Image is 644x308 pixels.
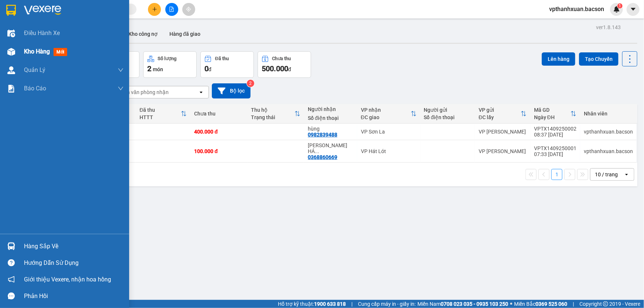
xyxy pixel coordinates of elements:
svg: open [624,172,630,177]
div: Mã GD [534,107,571,113]
span: Kho hàng [24,48,50,55]
div: Đã thu [215,56,229,61]
span: đ [209,66,211,72]
span: question-circle [8,259,15,266]
div: 07:33 [DATE] [534,151,576,157]
div: Ngày ĐH [534,114,571,120]
div: Số điện thoại [424,114,471,120]
div: 0982839488 [308,132,337,138]
div: Số lượng [158,56,177,61]
button: Lên hàng [542,52,575,66]
div: Người gửi [424,107,471,113]
div: vpthanhxuan.bacson [584,148,633,154]
span: món [153,66,163,72]
div: Phản hồi [24,291,124,302]
button: Số lượng2món [143,51,197,78]
th: Toggle SortBy [475,104,530,124]
span: file-add [169,7,174,12]
th: Toggle SortBy [247,104,304,124]
sup: 2 [247,80,254,87]
div: ver 1.8.143 [596,23,621,31]
div: Hàng sắp về [24,241,124,252]
div: VP [PERSON_NAME] [479,148,527,154]
th: Toggle SortBy [530,104,580,124]
span: Miền Bắc [514,300,567,308]
div: VP Sơn La [361,129,417,135]
div: 0368860669 [308,154,337,160]
span: 500.000 [262,64,288,73]
span: mới [54,48,67,56]
span: Miền Nam [417,300,508,308]
div: HTTT [140,114,181,120]
span: down [118,67,124,73]
li: Số 378 [PERSON_NAME] ( trong nhà khách [GEOGRAPHIC_DATA]) [69,18,309,27]
button: Chưa thu500.000đ [258,51,311,78]
button: 1 [551,169,562,180]
button: Tạo Chuyến [579,52,619,66]
img: warehouse-icon [7,30,15,37]
strong: 1900 633 818 [314,301,346,307]
strong: 0708 023 035 - 0935 103 250 [441,301,508,307]
sup: 1 [617,3,623,8]
span: copyright [603,301,608,307]
button: file-add [165,3,178,16]
button: Đã thu0đ [200,51,254,78]
th: Toggle SortBy [136,104,190,124]
div: VPTX1409250002 [534,126,576,132]
span: message [8,293,15,300]
button: Bộ lọc [212,83,251,98]
div: Trạng thái [251,114,295,120]
div: 10 / trang [595,171,618,178]
div: VP Hát Lót [361,148,417,154]
div: 100.000 đ [194,148,244,154]
span: 1 [619,3,621,8]
div: Chưa thu [194,111,244,117]
div: 400.000 đ [194,129,244,135]
span: ⚪️ [510,302,512,305]
span: Hỗ trợ kỹ thuật: [278,300,346,308]
div: MẠNH LINH HÁT LÓT [308,142,354,154]
button: Hàng đã giao [163,25,206,43]
div: VPTX1409250001 [534,145,576,151]
span: Báo cáo [24,84,46,93]
span: plus [152,7,157,12]
span: vpthanhxuan.bacson [543,4,610,14]
span: down [118,86,124,91]
strong: 0369 525 060 [535,301,567,307]
li: Hotline: 0965551559 [69,27,309,37]
div: VP gửi [479,107,521,113]
button: plus [148,3,161,16]
button: Kho công nợ [123,25,163,43]
span: | [351,300,352,308]
svg: open [198,89,204,95]
div: Số điện thoại [308,115,354,121]
span: | [573,300,574,308]
span: caret-down [630,6,637,13]
div: Hướng dẫn sử dụng [24,257,124,269]
span: Điều hành xe [24,28,60,38]
span: notification [8,276,15,283]
img: logo-vxr [6,5,16,16]
span: Cung cấp máy in - giấy in: [358,300,416,308]
th: Toggle SortBy [357,104,420,124]
img: solution-icon [7,85,15,93]
div: Nhân viên [584,111,633,117]
span: đ [288,66,291,72]
b: GỬI : VP [PERSON_NAME] [9,53,129,66]
img: icon-new-feature [613,6,620,13]
span: Giới thiệu Vexere, nhận hoa hồng [24,275,111,284]
div: 08:37 [DATE] [534,132,576,138]
button: caret-down [627,3,640,16]
span: Quản Lý [24,65,45,75]
img: warehouse-icon [7,66,15,74]
img: warehouse-icon [7,48,15,56]
div: vpthanhxuan.bacson [584,129,633,135]
div: Người nhận [308,106,354,112]
button: aim [182,3,195,16]
span: 2 [147,64,151,73]
div: ĐC lấy [479,114,521,120]
div: VP nhận [361,107,411,113]
span: 0 [204,64,209,73]
div: ĐC giao [361,114,411,120]
img: warehouse-icon [7,242,15,250]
